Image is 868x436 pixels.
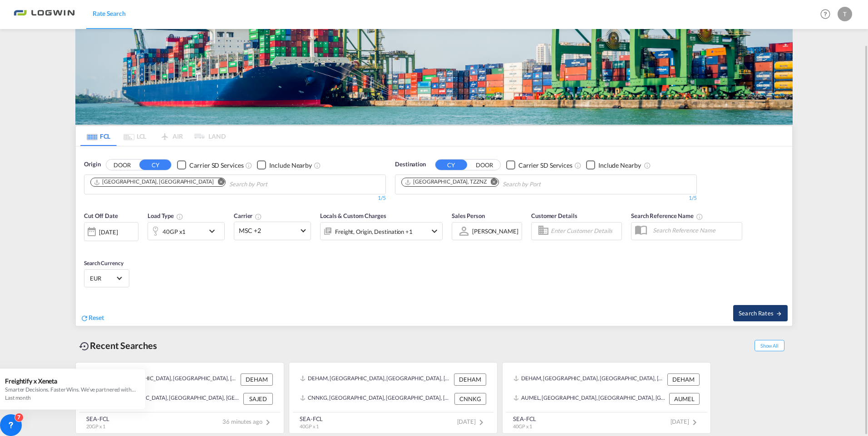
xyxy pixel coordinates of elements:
span: Sales Person [452,212,485,219]
div: Hamburg, DEHAM [94,178,213,186]
md-icon: Unchecked: Ignores neighbouring ports when fetching rates.Checked : Includes neighbouring ports w... [644,162,651,169]
md-icon: icon-chevron-right [262,417,273,428]
div: SEA-FCL [513,415,536,423]
span: 40GP x 1 [300,423,319,429]
div: DEHAM, Hamburg, Germany, Western Europe, Europe [513,373,665,385]
button: DOOR [106,160,138,170]
div: SEA-FCL [86,415,109,423]
span: Carrier [234,212,262,219]
md-icon: icon-backup-restore [79,341,90,352]
span: Search Reference Name [631,212,703,219]
div: Freight Origin Destination Factory Stuffing [335,225,413,238]
md-datepicker: Select [84,240,91,252]
md-select: Sales Person: Thomas Wachlinger [471,224,519,237]
div: AUMEL [669,393,700,405]
div: [DATE] [99,228,118,236]
md-icon: icon-chevron-right [689,417,700,428]
md-icon: icon-refresh [80,314,89,322]
span: Rate Search [93,10,126,17]
recent-search-card: DEHAM, [GEOGRAPHIC_DATA], [GEOGRAPHIC_DATA], [GEOGRAPHIC_DATA], [GEOGRAPHIC_DATA] DEHAMSAJED, [GE... [75,362,284,434]
div: DEHAM [667,373,700,385]
button: CY [139,160,171,170]
md-icon: Your search will be saved by the below given name [696,213,703,220]
div: Include Nearby [598,161,641,170]
md-checkbox: Checkbox No Ink [177,160,243,170]
div: [PERSON_NAME] [472,228,518,235]
div: SAJED, Jeddah, Saudi Arabia, Middle East, Middle East [87,393,241,405]
md-icon: Unchecked: Ignores neighbouring ports when fetching rates.Checked : Includes neighbouring ports w... [314,162,321,169]
div: T [838,7,852,21]
div: Press delete to remove this chip. [94,178,215,186]
md-icon: icon-information-outline [176,213,183,220]
div: DEHAM [241,373,273,385]
span: 36 minutes ago [222,418,273,425]
div: 40GP x1icon-chevron-down [148,222,225,240]
img: bc73a0e0d8c111efacd525e4c8ad7d32.png [14,4,75,24]
button: Remove [212,178,225,187]
div: CNNKG [454,393,486,405]
div: DEHAM, Hamburg, Germany, Western Europe, Europe [300,373,452,385]
div: icon-refreshReset [80,313,104,323]
span: MSC +2 [239,226,298,235]
md-tab-item: FCL [80,126,117,146]
input: Search Reference Name [648,223,742,237]
md-chips-wrap: Chips container. Use arrow keys to select chips. [400,175,592,192]
span: Search Rates [739,310,782,317]
span: Help [818,6,833,22]
span: Cut Off Date [84,212,118,219]
span: 20GP x 1 [86,423,105,429]
button: CY [435,160,467,170]
span: Customer Details [531,212,577,219]
div: [DATE] [84,222,138,241]
button: DOOR [469,160,500,170]
div: Freight Origin Destination Factory Stuffingicon-chevron-down [320,222,443,240]
md-icon: icon-arrow-right [776,310,782,317]
div: 40GP x1 [163,225,186,238]
div: Press delete to remove this chip. [404,178,488,186]
div: Recent Searches [75,335,161,356]
md-pagination-wrapper: Use the left and right arrow keys to navigate between tabs [80,126,226,146]
md-icon: Unchecked: Search for CY (Container Yard) services for all selected carriers.Checked : Search for... [574,162,582,169]
span: Reset [89,314,104,321]
div: Carrier SD Services [189,161,243,170]
div: Help [818,6,838,23]
input: Chips input. [229,177,316,192]
span: Search Currency [84,260,123,266]
div: SEA-FCL [300,415,323,423]
span: Destination [395,160,426,169]
md-chips-wrap: Chips container. Use arrow keys to select chips. [89,175,319,192]
input: Chips input. [503,177,589,192]
recent-search-card: DEHAM, [GEOGRAPHIC_DATA], [GEOGRAPHIC_DATA], [GEOGRAPHIC_DATA], [GEOGRAPHIC_DATA] DEHAMCNNKG, [GE... [289,362,498,434]
span: EUR [90,274,115,282]
recent-search-card: DEHAM, [GEOGRAPHIC_DATA], [GEOGRAPHIC_DATA], [GEOGRAPHIC_DATA], [GEOGRAPHIC_DATA] DEHAMAUMEL, [GE... [502,362,711,434]
span: Origin [84,160,100,169]
div: SAJED [243,393,273,405]
md-icon: Unchecked: Search for CY (Container Yard) services for all selected carriers.Checked : Search for... [245,162,252,169]
span: Show All [755,340,784,351]
md-icon: The selected Trucker/Carrierwill be displayed in the rate results If the rates are from another f... [255,213,262,220]
div: Include Nearby [269,161,312,170]
div: DEHAM [454,373,486,385]
div: 1/5 [84,194,386,202]
button: Remove [485,178,498,187]
span: Load Type [148,212,183,219]
span: 40GP x 1 [513,423,532,429]
div: AUMEL, Melbourne, Australia, Oceania, Oceania [513,393,667,405]
input: Enter Customer Details [551,224,619,238]
span: Locals & Custom Charges [320,212,386,219]
md-checkbox: Checkbox No Ink [257,160,312,170]
div: Carrier SD Services [518,161,572,170]
md-icon: icon-chevron-down [429,226,440,237]
div: 1/5 [395,194,697,202]
div: DEHAM, Hamburg, Germany, Western Europe, Europe [87,373,238,385]
button: Search Ratesicon-arrow-right [733,305,788,321]
span: [DATE] [457,418,487,425]
md-icon: icon-chevron-down [207,226,222,237]
md-select: Select Currency: € EUREuro [89,271,124,285]
div: OriginDOOR CY Checkbox No InkUnchecked: Search for CY (Container Yard) services for all selected ... [76,146,792,325]
div: CNNKG, Nanjing, China, Greater China & Far East Asia, Asia Pacific [300,393,452,405]
md-checkbox: Checkbox No Ink [586,160,641,170]
md-checkbox: Checkbox No Ink [506,160,572,170]
md-icon: icon-chevron-right [476,417,487,428]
